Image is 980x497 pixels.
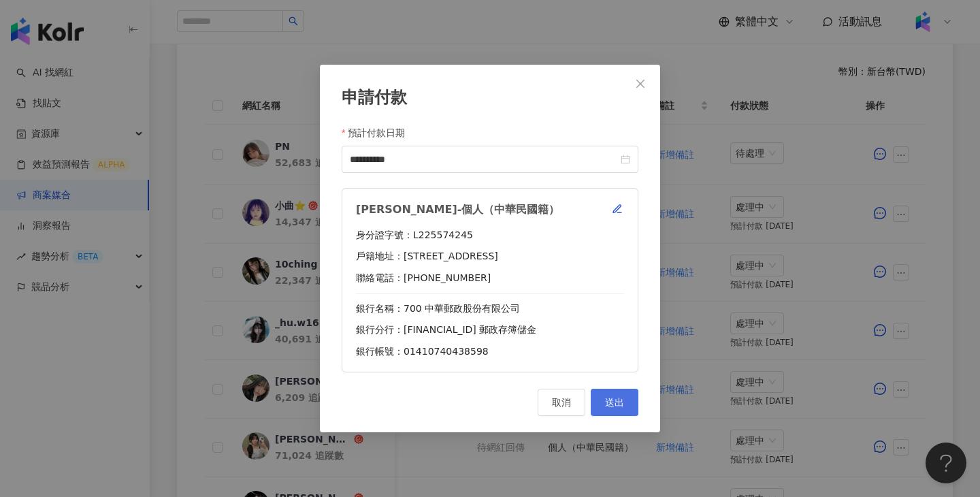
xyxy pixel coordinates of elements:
[635,78,646,89] span: close
[356,272,624,285] div: 聯絡電話：[PHONE_NUMBER]
[356,250,624,263] div: 戶籍地址：[STREET_ADDRESS]
[356,302,624,316] div: 銀行名稱：700 中華郵政股份有限公司
[356,229,624,242] div: 身分證字號：L225574245
[356,202,597,217] div: [PERSON_NAME]-個人（中華民國籍）
[552,397,571,408] span: 取消
[605,397,624,408] span: 送出
[356,323,624,337] div: 銀行分行：[FINANCIAL_ID] 郵政存簿儲金
[356,345,624,359] div: 銀行帳號：01410740438598
[538,389,585,416] button: 取消
[627,70,654,97] button: Close
[342,86,638,110] div: 申請付款
[342,125,415,140] label: 預計付款日期
[591,389,638,416] button: 送出
[350,152,618,167] input: 預計付款日期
